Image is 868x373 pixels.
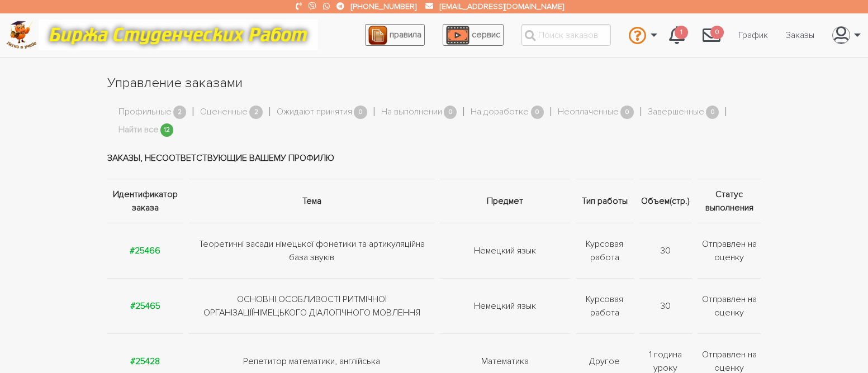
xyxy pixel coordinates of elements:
[186,179,437,223] th: Тема
[365,24,425,46] a: правила
[130,300,160,312] a: #25465
[186,278,437,333] td: ОСНОВНІ ОСОБЛИВОСТІ РИТМІЧНОЇ ОРГАНІЗАЦІЇНІМЕЦЬКОГО ДІАЛОГІЧНОГО МОВЛЕННЯ
[351,2,416,11] a: [PHONE_NUMBER]
[173,106,187,119] span: 2
[710,26,724,40] span: 0
[39,20,318,50] img: motto-12e01f5a76059d5f6a28199ef077b1f78e012cfde436ab5cf1d4517935686d32.gif
[437,278,572,333] td: Немецкий язык
[472,29,500,40] span: сервис
[186,223,437,278] td: Теоретичні засади німецької фонетики та артикуляційна база звуків
[107,179,187,223] th: Идентификатор заказа
[437,179,572,223] th: Предмет
[381,105,442,119] a: На выполнении
[200,105,248,119] a: Оцененные
[440,2,564,11] a: [EMAIL_ADDRESS][DOMAIN_NAME]
[706,106,719,119] span: 0
[118,105,172,119] a: Профильные
[443,24,504,46] a: сервис
[368,26,387,45] img: agreement_icon-feca34a61ba7f3d1581b08bc946b2ec1ccb426f67415f344566775c155b7f62c.png
[446,26,469,45] img: play_icon-49f7f135c9dc9a03216cfdbccbe1e3994649169d890fb554cedf0eac35a01ba8.png
[637,223,695,278] td: 30
[118,123,159,137] a: Найти все
[531,106,544,119] span: 0
[6,21,37,49] img: logo-c4363faeb99b52c628a42810ed6dfb4293a56d4e4775eb116515dfe7f33672af.png
[558,105,619,119] a: Неоплаченные
[444,106,457,119] span: 0
[390,29,421,40] span: правила
[573,179,637,223] th: Тип работы
[660,20,694,50] a: 1
[695,223,761,278] td: Отправлен на оценку
[107,74,761,93] h1: Управление заказами
[729,25,777,46] a: График
[695,278,761,333] td: Отправлен на оценку
[354,106,367,119] span: 0
[130,245,160,256] a: #25466
[573,278,637,333] td: Курсовая работа
[249,106,263,119] span: 2
[107,137,761,179] td: Заказы, несоответствующие вашему профилю
[437,223,572,278] td: Немецкий язык
[471,105,529,119] a: На доработке
[694,20,729,50] a: 0
[695,179,761,223] th: Статус выполнения
[160,123,174,137] span: 12
[675,26,688,40] span: 1
[521,24,611,46] input: Поиск заказов
[637,278,695,333] td: 30
[637,179,695,223] th: Объем(стр.)
[648,105,704,119] a: Завершенные
[573,223,637,278] td: Курсовая работа
[620,106,634,119] span: 0
[777,25,823,46] a: Заказы
[277,105,352,119] a: Ожидают принятия
[130,356,160,367] a: #25428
